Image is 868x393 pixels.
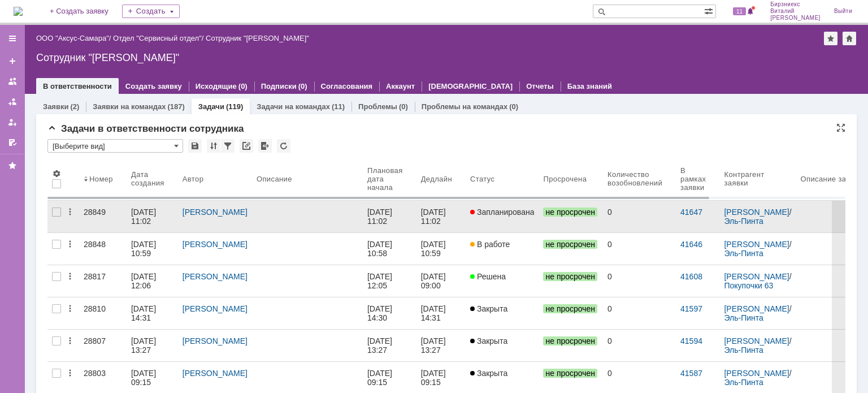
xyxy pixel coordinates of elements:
a: [PERSON_NAME] [724,240,789,249]
div: (0) [399,102,408,111]
div: [DATE] 09:15 [421,369,448,387]
div: Дедлайн [421,175,452,183]
div: 28803 [84,369,122,378]
div: Действия [66,369,75,378]
a: Заявки [43,102,68,111]
a: Заявки на командах [3,72,21,90]
div: Обновлять список [277,139,290,153]
a: [DATE] 14:31 [127,297,178,329]
div: 1 [267,17,271,25]
div: 28849 [84,208,122,217]
a: [DATE] 14:31 [416,297,466,329]
a: Решена [466,265,539,297]
a: Эль-Пинта [724,346,763,355]
a: 41594 [680,336,702,346]
a: Аккаунт [386,82,415,90]
div: Сотрудник "[PERSON_NAME]" [36,52,857,63]
a: [DATE] 13:27 [363,330,416,361]
div: Сортировка... [207,139,220,153]
div: 12.09.2025 [516,89,536,98]
th: Номер [79,157,127,201]
div: Действия [66,240,75,249]
a: Задача: 28848 [162,53,215,62]
div: В работе [159,16,199,27]
div: [DATE] 12:05 [367,272,394,290]
a: 0 [603,330,676,361]
div: Просрочена [543,175,587,183]
span: Запланирована [470,208,535,217]
a: не просрочен [539,297,603,329]
a: Задача: 28817 [442,53,495,62]
a: [DATE] 14:30 [363,297,416,329]
th: Статус [466,157,539,201]
div: не просрочен [502,89,511,100]
div: Автор [183,175,204,183]
div: Фильтрация... [221,139,235,153]
a: 0 [603,233,676,265]
div: (0) [298,82,307,90]
span: не просрочен [543,336,597,346]
a: Эль-Пинта [724,249,763,258]
a: 0 [603,201,676,232]
a: Мои заявки [3,113,21,131]
div: 0 [607,304,671,313]
div: 0 [607,208,671,217]
div: [DATE] 10:59 [131,240,158,258]
div: Сотрудник "[PERSON_NAME]" [206,34,309,42]
div: 0 [607,272,671,281]
a: Эль-Пинта [724,313,763,322]
a: [DATE] 10:59 [416,233,466,265]
div: [DATE] 13:27 [131,336,158,355]
a: Запланирована [466,201,539,232]
th: Дедлайн [416,157,466,201]
span: не просрочен [543,369,597,378]
div: Дата создания [131,170,164,187]
a: Подписки [261,82,297,90]
div: / [724,369,791,387]
div: [DATE] 11:02 [131,208,158,226]
a: 41646 [680,240,702,249]
div: Во всех базах на точках есть лишние сотрудники, которых нужно удалить и создать сотрудников котор... [162,65,269,81]
th: Контрагент заявки [719,157,796,201]
a: Задачи на командах [257,102,330,111]
span: не просрочен [543,240,597,249]
div: не просрочен [542,91,548,97]
div: не просрочен [121,91,127,97]
a: Закрыта [466,330,539,361]
div: 28807 [84,336,122,346]
a: 41647 [680,208,702,217]
a: Покупочки 63 (НЕОСОФТ) [724,281,775,299]
a: Заявки на командах [93,102,166,111]
a: 0 [603,297,676,329]
a: Задачи [198,102,224,111]
a: [PERSON_NAME] [724,272,789,281]
th: Плановая дата начала [363,157,416,201]
a: Заявки в моей ответственности [3,93,21,111]
div: / [724,240,791,258]
a: Мои согласования [3,133,21,152]
a: ООО "Аксус-Самара" [36,34,109,42]
a: База знаний [567,82,612,90]
div: [DATE] 10:59 [421,240,448,258]
a: В ответственности [43,82,112,90]
a: 41597 [680,304,702,313]
div: Задача: 28848 [162,53,269,62]
div: (187) [167,102,184,111]
div: [DATE] 14:30 [367,304,394,322]
a: Закрыта [466,297,539,329]
div: [DATE] 11:02 [421,208,448,226]
a: [PERSON_NAME] [183,369,248,378]
span: Закрыта [470,304,507,313]
span: не просрочен [543,304,597,313]
div: 28848 [84,240,122,249]
a: В работе [466,233,539,265]
div: 28810 [84,304,122,313]
span: Расширенный поиск [704,5,715,16]
th: Просрочена [539,157,603,201]
div: 0 [607,336,671,346]
a: Проблемы [358,102,397,111]
div: [DATE] 13:27 [421,336,448,355]
a: [DATE] 11:02 [127,201,178,232]
div: В рамках заявки [680,166,706,192]
div: Плановая дата начала [367,166,403,192]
